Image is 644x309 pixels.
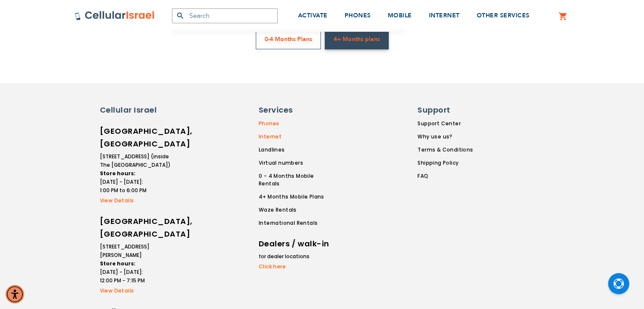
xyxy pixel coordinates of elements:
a: Phones [259,119,336,127]
h6: Support [417,104,468,115]
a: Virtual numbers [259,159,336,166]
a: Landlines [259,146,336,153]
strong: Store hours: [100,169,135,177]
a: Click here [259,262,331,270]
div: Accessibility Menu [6,285,24,303]
a: International Rentals [259,219,336,226]
a: 4+ Months plans [325,30,389,50]
span: OTHER SERVICES [477,11,530,19]
a: 0 - 4 Months Mobile Rentals [259,172,336,187]
span: PHONES [345,11,371,19]
h6: Dealers / walk-in [259,237,331,250]
a: Support Center [417,119,473,127]
strong: Store hours: [100,259,135,267]
input: Search [172,8,278,23]
span: MOBILE [388,11,412,19]
h6: [GEOGRAPHIC_DATA], [GEOGRAPHIC_DATA] [100,215,172,240]
li: [STREET_ADDRESS] (inside The [GEOGRAPHIC_DATA]) [DATE] - [DATE]: 1:00 PM to 6:00 PM [100,152,172,194]
a: Internet [259,132,336,140]
a: View Details [100,196,172,204]
h6: Cellular Israel [100,104,172,115]
a: Shipping Policy [417,159,473,166]
li: for dealer locations [259,252,331,260]
h6: [GEOGRAPHIC_DATA], [GEOGRAPHIC_DATA] [100,124,172,150]
h6: Services [259,104,331,115]
span: ACTIVATE [298,11,328,19]
a: 4+ Months Mobile Plans [259,193,336,200]
a: FAQ [417,172,473,179]
img: Cellular Israel Logo [75,11,155,21]
li: [STREET_ADDRESS][PERSON_NAME] [DATE] - [DATE]: 12:00 PM - 7:15 PM [100,242,172,284]
span: INTERNET [429,11,460,19]
a: Why use us? [417,132,473,140]
a: Terms & Conditions [417,146,473,153]
a: 0-4 Months Plans [256,30,321,50]
a: View Details [100,287,172,294]
a: Waze Rentals [259,206,336,213]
